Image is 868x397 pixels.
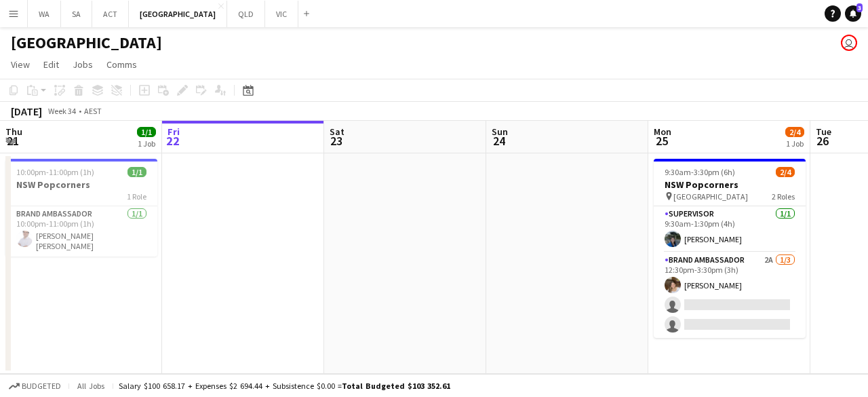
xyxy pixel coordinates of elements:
[5,206,157,257] app-card-role: Brand Ambassador1/110:00pm-11:00pm (1h)[PERSON_NAME] [PERSON_NAME]
[330,126,344,138] span: Sat
[342,381,450,391] span: Total Budgeted $103 352.61
[652,133,671,149] span: 25
[841,35,857,51] app-user-avatar: Declan Murray
[165,133,180,149] span: 22
[61,1,92,27] button: SA
[227,1,265,27] button: QLD
[75,381,107,391] span: All jobs
[67,56,98,73] a: Jobs
[785,127,804,137] span: 2/4
[137,127,156,137] span: 1/1
[845,5,861,22] a: 3
[654,159,806,338] app-job-card: 9:30am-3:30pm (6h)2/4NSW Popcorners [GEOGRAPHIC_DATA]2 RolesSupervisor1/19:30am-1:30pm (4h)[PERSO...
[101,56,142,73] a: Comms
[7,379,63,394] button: Budgeted
[5,56,35,73] a: View
[167,126,180,138] span: Fri
[129,1,227,27] button: [GEOGRAPHIC_DATA]
[856,3,863,12] span: 3
[127,191,146,202] span: 1 Role
[265,1,298,27] button: VIC
[816,126,831,138] span: Tue
[138,138,155,149] div: 1 Job
[43,58,59,71] span: Edit
[11,58,30,71] span: View
[28,1,61,27] button: WA
[776,167,795,177] span: 2/4
[654,178,806,191] h3: NSW Popcorners
[127,167,146,177] span: 1/1
[11,33,162,53] h1: [GEOGRAPHIC_DATA]
[490,133,508,149] span: 24
[665,167,735,177] span: 9:30am-3:30pm (6h)
[5,178,157,191] h3: NSW Popcorners
[16,167,94,177] span: 10:00pm-11:00pm (1h)
[654,206,806,252] app-card-role: Supervisor1/19:30am-1:30pm (4h)[PERSON_NAME]
[73,58,93,71] span: Jobs
[814,133,831,149] span: 26
[786,138,804,149] div: 1 Job
[45,106,79,116] span: Week 34
[654,126,671,138] span: Mon
[492,126,508,138] span: Sun
[328,133,344,149] span: 23
[673,191,748,202] span: [GEOGRAPHIC_DATA]
[92,1,129,27] button: ACT
[38,56,64,73] a: Edit
[11,105,42,118] div: [DATE]
[3,133,22,149] span: 21
[119,381,450,391] div: Salary $100 658.17 + Expenses $2 694.44 + Subsistence $0.00 =
[654,252,806,338] app-card-role: Brand Ambassador2A1/312:30pm-3:30pm (3h)[PERSON_NAME]
[106,58,137,71] span: Comms
[5,126,22,138] span: Thu
[22,381,61,391] span: Budgeted
[84,106,102,116] div: AEST
[772,191,795,202] span: 2 Roles
[5,159,157,257] app-job-card: 10:00pm-11:00pm (1h)1/1NSW Popcorners1 RoleBrand Ambassador1/110:00pm-11:00pm (1h)[PERSON_NAME] [...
